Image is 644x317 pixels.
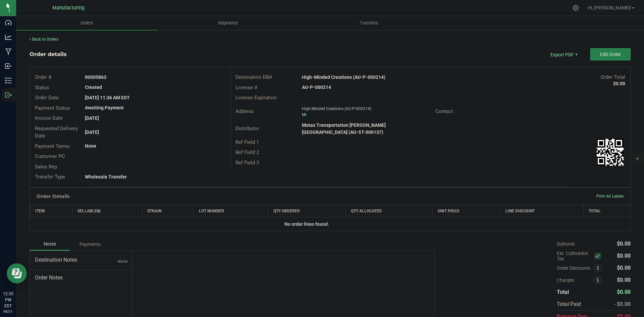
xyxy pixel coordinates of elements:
[572,5,580,11] div: Manage settings
[85,95,130,100] strong: [DATE] 11:36 AM EDT
[71,20,102,26] span: Orders
[30,205,72,217] th: Item
[557,277,594,283] span: Charges
[597,139,624,166] qrcode: 00005863
[595,251,604,260] span: Calculate cultivation tax
[5,34,12,41] inline-svg: Analytics
[5,48,12,55] inline-svg: Manufacturing
[557,241,575,247] span: Subtotal
[351,20,387,26] span: Transfers
[37,194,69,199] h1: Order Details
[16,16,157,30] a: Orders
[302,112,306,117] span: MI
[435,108,453,114] span: Contact
[5,77,12,84] inline-svg: Inventory
[35,164,57,170] span: Sales Rep
[35,256,127,264] span: Destination Notes
[5,19,12,26] inline-svg: Dashboard
[85,105,124,110] strong: Awaiting Payment
[268,205,346,217] th: Qty Ordered
[235,95,277,101] span: License Expiration
[284,221,329,227] strong: No order lines found.
[432,205,500,217] th: Unit Price
[35,74,51,80] span: Order #
[52,5,85,11] span: Manufacturing
[117,259,127,264] span: None
[5,63,12,69] inline-svg: Inbound
[85,129,99,135] strong: [DATE]
[85,174,127,179] strong: Wholesale Transfer
[235,160,259,166] span: Ref Field 3
[30,50,67,58] div: Order details
[235,149,259,155] span: Ref Field 2
[617,253,631,259] span: $0.00
[302,85,331,90] strong: AU-P-000214
[613,301,631,307] span: - $0.00
[5,92,12,98] inline-svg: Outbound
[617,241,631,247] span: $0.00
[596,194,624,199] span: Print All Labels
[613,81,625,86] strong: $0.00
[30,238,70,251] div: Notes
[30,37,58,42] a: Back to Orders
[35,105,70,111] span: Payment Status
[35,125,78,139] span: Requested Delivery Date
[299,16,440,30] a: Transfers
[590,48,631,60] button: Edit Order
[617,265,631,271] span: $0.00
[70,238,110,250] div: Payments
[235,125,259,131] span: Distributor
[3,309,13,314] p: 08/21
[235,74,272,80] span: Destination DBA
[557,251,592,261] span: Est. Cultivation Tax
[302,106,371,111] span: High-Minded Creations (AU-P-000214)
[302,74,385,80] strong: High-Minded Creations (AU-P-000214)
[35,115,63,121] span: Invoice Date
[600,74,625,80] span: Order Total
[157,16,299,30] a: Shipments
[85,143,96,149] strong: None
[85,74,106,80] strong: 00005863
[7,263,27,283] iframe: Resource center
[557,301,581,307] span: Total Paid
[85,85,102,90] strong: Created
[346,205,432,217] th: Qty Allocated
[3,291,13,309] p: 12:35 PM EDT
[35,274,127,282] span: Order Notes
[194,205,268,217] th: Lot Number
[85,115,99,121] strong: [DATE]
[557,265,594,271] span: Order Discounts
[588,5,631,10] span: Hi, [PERSON_NAME]!
[557,289,569,295] span: Total
[35,85,49,91] span: Status
[209,20,247,26] span: Shipments
[142,205,194,217] th: Strain
[617,289,631,295] span: $0.00
[543,48,584,60] li: Export PDF
[302,122,386,135] strong: Motas Transportation [PERSON_NAME][GEOGRAPHIC_DATA] (AU-ST-000137)
[35,153,65,159] span: Customer PO
[500,205,583,217] th: Line Discount
[583,205,630,217] th: Total
[35,95,59,101] span: Order Date
[235,139,259,145] span: Ref Field 1
[600,52,621,57] span: Edit Order
[235,85,257,91] span: License #
[617,277,631,283] span: $0.00
[35,143,70,149] span: Payment Terms
[597,139,624,166] img: Scan me!
[235,108,254,114] span: Address
[72,205,142,217] th: Sellable
[35,174,65,180] span: Transfer Type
